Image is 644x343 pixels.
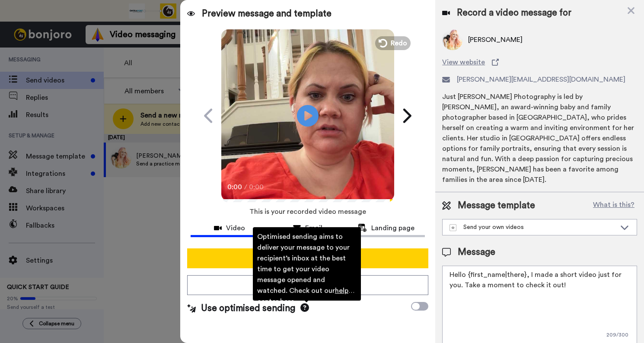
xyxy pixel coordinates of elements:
span: Email [305,223,322,233]
div: Send your own videos [450,223,616,232]
span: This is your recorded video message [249,202,366,221]
span: Use optimised sending [201,302,295,315]
span: Message template [458,199,535,212]
span: Landing page [371,223,414,233]
span: 0:00 [249,182,264,192]
span: / [244,182,247,192]
span: 0:00 [227,182,242,192]
button: Schedule to send later [187,275,428,295]
img: demo-template.svg [450,224,456,231]
span: Optimised sending aims to deliver your message to your recipient’s inbox at the best time to get ... [257,233,354,305]
span: Message [458,246,495,259]
div: Just [PERSON_NAME] Photography is led by [PERSON_NAME], an award-winning baby and family photogra... [442,92,637,185]
button: What is this? [590,199,637,212]
span: Video [226,223,245,233]
button: Send message now [187,248,428,268]
span: [PERSON_NAME][EMAIL_ADDRESS][DOMAIN_NAME] [457,74,625,85]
